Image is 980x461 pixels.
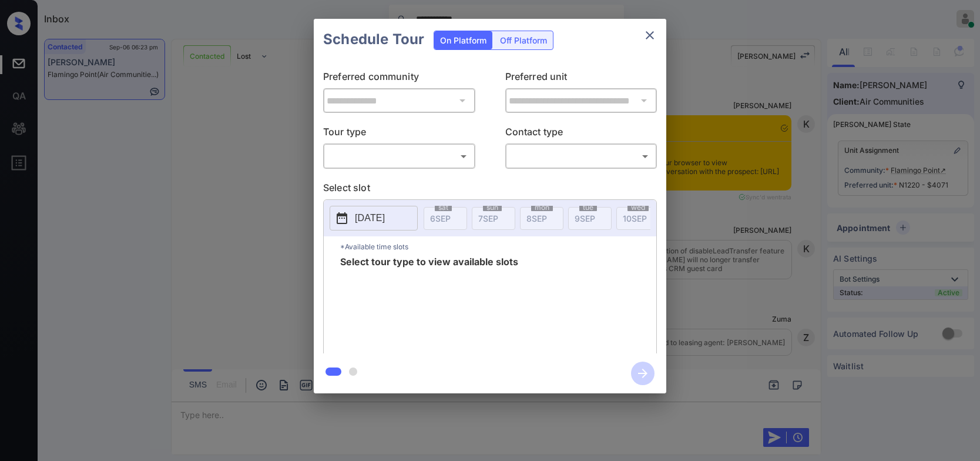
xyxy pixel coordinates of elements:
[323,125,475,143] p: Tour type
[505,69,657,88] p: Preferred unit
[434,31,492,49] div: On Platform
[323,69,475,88] p: Preferred community
[323,181,657,199] p: Select slot
[355,211,385,225] p: [DATE]
[494,31,553,49] div: Off Platform
[340,257,518,351] span: Select tour type to view available slots
[638,24,662,47] button: close
[340,236,656,257] p: *Available time slots
[330,206,418,230] button: [DATE]
[505,125,657,143] p: Contact type
[314,19,434,60] h2: Schedule Tour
